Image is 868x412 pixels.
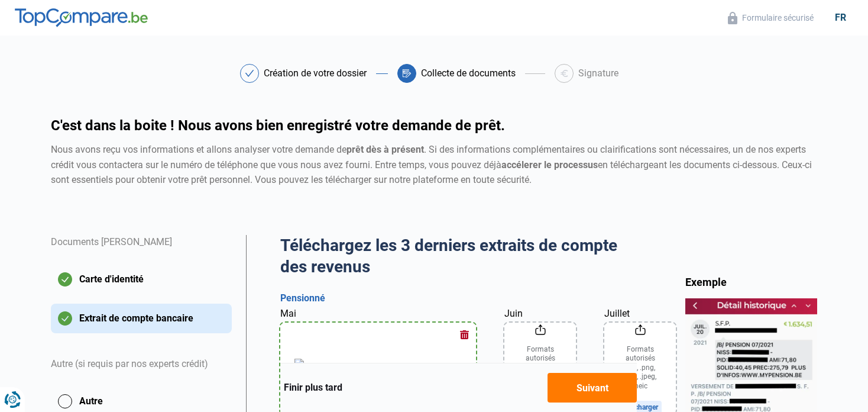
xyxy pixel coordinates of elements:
button: Suivant [548,373,637,403]
div: fr [828,12,853,23]
div: Exemple [685,275,818,289]
div: Collecte de documents [421,69,516,78]
img: TopCompare.be [15,8,148,27]
div: Signature [578,69,618,78]
h2: Téléchargez les 3 derniers extraits de compte des revenus [280,235,637,278]
div: Documents [PERSON_NAME] [51,235,232,265]
div: Création de votre dossier [264,69,367,78]
strong: accélerer le processus [501,159,598,170]
button: Extrait de compte bancaire [51,304,232,333]
label: Mai [280,307,296,321]
button: Formulaire sécurisé [724,11,817,25]
button: Carte d'identité [51,265,232,294]
button: Finir plus tard [280,380,346,395]
div: Autre (si requis par nos experts crédit) [51,343,232,387]
strong: prêt dès à présent [346,144,424,155]
h1: C'est dans la boite ! Nous avons bien enregistré votre demande de prêt. [51,118,817,133]
img: bankStatementProfessionalActivity1File [294,359,462,379]
div: Nous avons reçu vos informations et allons analyser votre demande de . Si des informations complé... [51,142,817,188]
h3: Pensionné [280,292,637,305]
label: Juillet [604,307,630,321]
label: Juin [504,307,523,321]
